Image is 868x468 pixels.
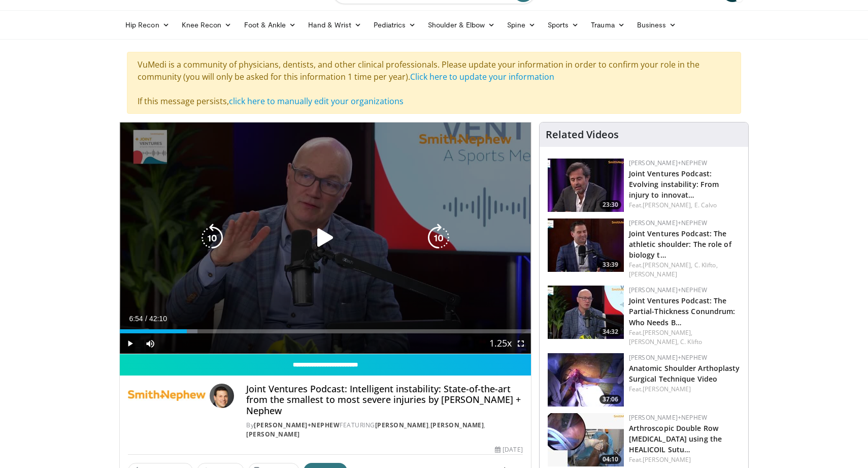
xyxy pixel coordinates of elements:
a: Hip Recon [119,15,176,35]
a: Sports [542,15,585,35]
a: 37:06 [548,353,624,407]
img: f5a36523-4014-4b26-ba0a-1980c1b51253.150x105_q85_crop-smart_upscale.jpg [548,219,624,272]
span: 33:39 [599,260,621,269]
div: VuMedi is a community of physicians, dentists, and other clinical professionals. Please update yo... [127,52,741,114]
a: E. Calvo [694,201,717,209]
a: Anatomic Shoulder Arthoplasty Surgical Technique Video [629,363,740,384]
a: [PERSON_NAME], [643,328,692,337]
a: Arthroscopic Double Row [MEDICAL_DATA] using the HEALICOIL Sutu… [629,423,722,454]
a: Business [631,15,683,35]
a: [PERSON_NAME] [643,455,691,464]
a: Spine [501,15,541,35]
div: Feat. [629,328,740,347]
span: 34:32 [599,327,621,336]
a: [PERSON_NAME] [375,421,429,429]
a: [PERSON_NAME] [629,270,677,278]
a: 34:32 [548,286,624,339]
a: Knee Recon [176,15,238,35]
img: Smith+Nephew [128,384,206,408]
a: [PERSON_NAME], [629,337,679,346]
button: Play [120,333,140,354]
span: 6:54 [129,315,143,323]
a: [PERSON_NAME]+Nephew [254,421,340,429]
img: 4ad8d6c8-ee64-4599-baa1-cc9db944930a.150x105_q85_crop-smart_upscale.jpg [548,353,624,407]
a: [PERSON_NAME], [643,201,692,209]
div: Feat. [629,261,740,279]
img: 68d4790e-0872-429d-9d74-59e6247d6199.150x105_q85_crop-smart_upscale.jpg [548,159,624,212]
a: [PERSON_NAME]+Nephew [629,159,707,167]
a: Joint Ventures Podcast: The athletic shoulder: The role of biology t… [629,229,731,260]
a: Trauma [585,15,631,35]
h4: Joint Ventures Podcast: Intelligent instability: State-of-the-art from the smallest to most sever... [246,384,522,417]
a: Pediatrics [368,15,422,35]
div: Feat. [629,385,740,394]
a: Hand & Wrist [302,15,368,35]
a: [PERSON_NAME]+Nephew [629,413,707,422]
span: 42:10 [149,315,167,323]
a: 04:10 [548,413,624,466]
a: [PERSON_NAME]+Nephew [629,353,707,362]
a: Foot & Ankle [238,15,303,35]
button: Playback Rate [490,333,511,354]
a: [PERSON_NAME] [246,430,300,439]
span: 04:10 [599,455,621,464]
div: Progress Bar [120,329,531,333]
div: [DATE] [495,445,522,454]
img: 345ce7d3-2add-4b96-8847-ea7888355abc.150x105_q85_crop-smart_upscale.jpg [548,413,624,466]
button: Mute [140,333,160,354]
div: By FEATURING , , [246,421,522,439]
div: Feat. [629,455,740,464]
button: Fullscreen [511,333,531,354]
a: click here to manually edit your organizations [229,96,404,107]
a: [PERSON_NAME]+Nephew [629,219,707,227]
a: Joint Ventures Podcast: The Partial-Thickness Conundrum: Who Needs B… [629,296,736,327]
span: / [145,315,147,323]
a: Shoulder & Elbow [422,15,501,35]
video-js: Video Player [120,122,531,354]
span: 23:30 [599,200,621,209]
a: [PERSON_NAME], [643,261,692,269]
a: [PERSON_NAME]+Nephew [629,286,707,294]
a: Joint Ventures Podcast: Evolving instability: From injury to innovat… [629,169,719,200]
h4: Related Videos [546,129,619,141]
img: 5807bf09-abca-4062-84b7-711dbcc3ea56.150x105_q85_crop-smart_upscale.jpg [548,286,624,339]
a: 33:39 [548,219,624,272]
a: [PERSON_NAME] [643,385,691,393]
span: 37:06 [599,395,621,404]
a: 23:30 [548,159,624,212]
a: C. Klifto [680,337,702,346]
div: Feat. [629,201,740,210]
a: Click here to update your information [410,71,554,82]
a: C. Klifto, [694,261,718,269]
a: [PERSON_NAME] [430,421,484,429]
img: Avatar [210,384,234,408]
